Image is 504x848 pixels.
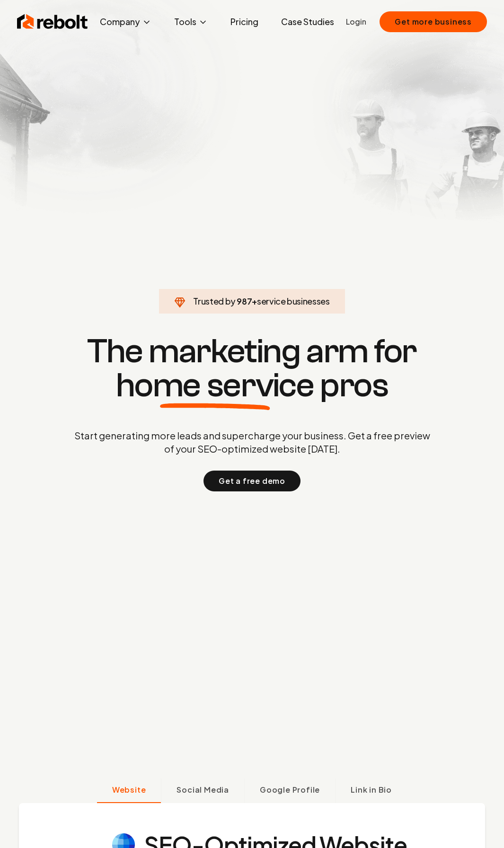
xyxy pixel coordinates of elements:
[237,295,252,308] span: 987
[274,12,342,31] a: Case Studies
[17,12,88,31] img: Rebolt Logo
[116,368,314,402] span: home service
[260,784,320,796] span: Google Profile
[223,12,266,31] a: Pricing
[335,778,407,803] button: Link in Bio
[112,784,146,796] span: Website
[92,12,159,31] button: Company
[203,471,301,491] button: Get a free demo
[167,12,215,31] button: Tools
[252,296,257,306] span: +
[244,778,335,803] button: Google Profile
[351,784,392,796] span: Link in Bio
[380,11,487,32] button: Get more business
[193,296,235,306] span: Trusted by
[97,778,161,803] button: Website
[161,778,244,803] button: Social Media
[346,16,366,27] a: Login
[72,429,432,455] p: Start generating more leads and supercharge your business. Get a free preview of your SEO-optimiz...
[257,296,330,306] span: service businesses
[177,784,229,796] span: Social Media
[25,334,479,402] h1: The marketing arm for pros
